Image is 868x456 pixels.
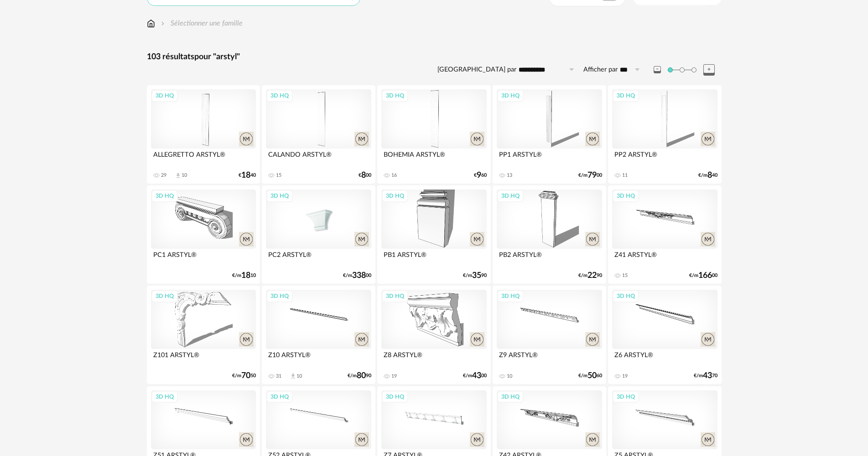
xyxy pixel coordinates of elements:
div: 3D HQ [382,190,408,202]
img: svg+xml;base64,PHN2ZyB3aWR0aD0iMTYiIGhlaWdodD0iMTYiIHZpZXdCb3g9IjAgMCAxNiAxNiIgZmlsbD0ibm9uZSIgeG... [159,18,166,29]
div: € 60 [474,172,487,179]
a: 3D HQ Z8 ARSTYL® 19 €/m4300 [377,286,490,384]
div: 15 [622,272,628,279]
div: 103 résultats [147,52,722,62]
div: 3D HQ [266,391,293,403]
div: PP1 ARSTYL® [497,149,602,167]
span: 18 [241,272,250,279]
div: 13 [507,172,512,179]
a: 3D HQ Z9 ARSTYL® 10 €/m5060 [493,286,606,384]
a: 3D HQ ALLEGRETTO ARSTYL® 29 Download icon 10 €1840 [147,85,260,184]
div: €/m 00 [463,373,487,379]
a: 3D HQ PC1 ARSTYL® €/m1810 [147,185,260,284]
label: [GEOGRAPHIC_DATA] par [437,66,516,74]
span: 22 [587,272,597,279]
div: €/m 00 [578,172,602,179]
div: 10 [507,373,512,379]
a: 3D HQ BOHEMIA ARSTYL® 16 €960 [377,85,490,184]
a: 3D HQ PP2 ARSTYL® 11 €/m840 [608,85,721,184]
div: 31 [276,373,281,379]
span: 43 [703,373,712,379]
div: 3D HQ [497,90,524,102]
div: €/m 10 [232,272,256,279]
span: 80 [357,373,366,379]
span: 18 [241,172,250,179]
div: PC1 ARSTYL® [151,249,256,267]
span: 166 [698,272,712,279]
span: Download icon [175,172,182,179]
a: 3D HQ CALANDO ARSTYL® 15 €800 [262,85,375,184]
div: 3D HQ [151,391,178,403]
div: PP2 ARSTYL® [612,149,717,167]
div: ALLEGRETTO ARSTYL® [151,149,256,167]
div: 3D HQ [382,90,408,102]
a: 3D HQ Z10 ARSTYL® 31 Download icon 10 €/m8090 [262,286,375,384]
div: €/m 70 [694,373,717,379]
span: 79 [587,172,597,179]
span: 338 [352,272,366,279]
span: pour "arstyl" [194,53,240,61]
div: 16 [391,172,397,179]
div: 11 [622,172,628,179]
div: 3D HQ [151,190,178,202]
div: 19 [391,373,397,379]
div: 3D HQ [382,391,408,403]
div: €/m 90 [578,272,602,279]
div: Z8 ARSTYL® [381,349,486,367]
div: Z6 ARSTYL® [612,349,717,367]
a: 3D HQ PB1 ARSTYL® €/m3590 [377,185,490,284]
div: BOHEMIA ARSTYL® [381,149,486,167]
div: Sélectionner une famille [159,18,243,29]
span: 43 [472,373,481,379]
span: Download icon [290,373,296,379]
a: 3D HQ Z101 ARSTYL® €/m7050 [147,286,260,384]
div: 15 [276,172,281,179]
div: PB2 ARSTYL® [497,249,602,267]
div: €/m 90 [348,373,371,379]
div: 3D HQ [266,290,293,302]
span: 35 [472,272,481,279]
div: PB1 ARSTYL® [381,249,486,267]
span: 50 [587,373,597,379]
div: 29 [161,172,166,179]
div: 3D HQ [497,391,524,403]
div: 3D HQ [151,90,178,102]
div: 3D HQ [382,290,408,302]
div: Z41 ARSTYL® [612,249,717,267]
span: 70 [241,373,250,379]
a: 3D HQ PB2 ARSTYL® €/m2290 [493,185,606,284]
div: €/m 00 [689,272,717,279]
div: 3D HQ [497,290,524,302]
a: 3D HQ PP1 ARSTYL® 13 €/m7900 [493,85,606,184]
div: 10 [182,172,187,179]
span: 8 [361,172,366,179]
div: €/m 90 [463,272,487,279]
div: 10 [296,373,302,379]
span: 9 [477,172,481,179]
a: 3D HQ PC2 ARSTYL® €/m33800 [262,185,375,284]
div: 3D HQ [613,290,639,302]
a: 3D HQ Z6 ARSTYL® 19 €/m4370 [608,286,721,384]
div: CALANDO ARSTYL® [266,149,371,167]
div: PC2 ARSTYL® [266,249,371,267]
div: 3D HQ [613,190,639,202]
div: €/m 60 [578,373,602,379]
a: 3D HQ Z41 ARSTYL® 15 €/m16600 [608,185,721,284]
div: 19 [622,373,628,379]
div: 3D HQ [613,90,639,102]
label: Afficher par [583,66,618,74]
div: € 40 [239,172,256,179]
div: 3D HQ [613,391,639,403]
span: 8 [707,172,712,179]
div: €/m 00 [343,272,371,279]
div: 3D HQ [266,90,293,102]
div: € 00 [359,172,371,179]
div: 3D HQ [151,290,178,302]
div: Z101 ARSTYL® [151,349,256,367]
div: Z10 ARSTYL® [266,349,371,367]
div: Z9 ARSTYL® [497,349,602,367]
img: svg+xml;base64,PHN2ZyB3aWR0aD0iMTYiIGhlaWdodD0iMTciIHZpZXdCb3g9IjAgMCAxNiAxNyIgZmlsbD0ibm9uZSIgeG... [147,18,155,29]
div: 3D HQ [266,190,293,202]
div: 3D HQ [497,190,524,202]
div: €/m 50 [232,373,256,379]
